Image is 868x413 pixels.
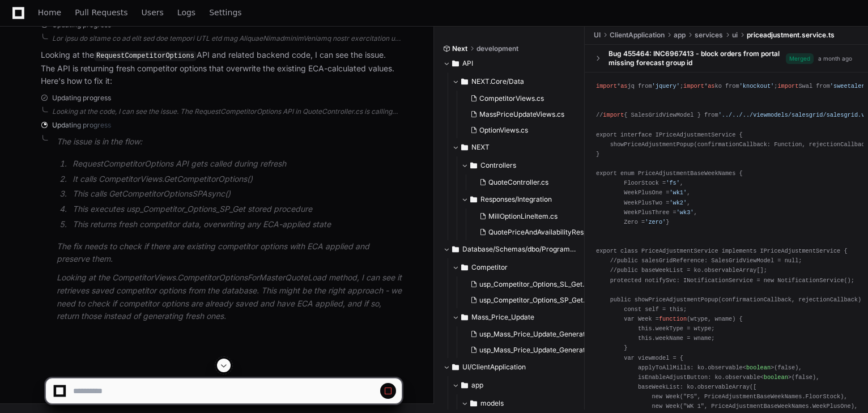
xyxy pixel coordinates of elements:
[594,31,601,40] span: UI
[142,9,164,16] span: Users
[739,83,775,90] span: 'knockout'
[488,178,548,187] span: QuoteController.cs
[470,159,477,172] svg: Directory
[479,346,722,355] span: usp_Mass_Price_Update_Generate_ByMassPriceProductGroupId_MillList.sql
[732,31,738,40] span: ui
[69,188,402,201] li: This calls GetCompetitorOptionsSPAsync()
[695,31,723,40] span: services
[57,240,402,266] p: The fix needs to check if there are existing competitor options with ECA applied and preserve them.
[475,208,597,224] button: MillOptionLineItem.cs
[462,245,576,254] span: Database/Schemas/dbo/Programmability/Stored Procedures
[69,173,402,186] li: It calls CompetitorViews.GetCompetitorOptions()
[75,9,127,16] span: Pull Requests
[645,219,666,225] span: 'zero'
[452,57,459,70] svg: Directory
[69,157,402,171] li: RequestCompetitorOptions API gets called during refresh
[479,110,564,119] span: MassPriceUpdateViews.cs
[466,342,588,358] button: usp_Mass_Price_Update_Generate_ByMassPriceProductGroupId_MillList.sql
[479,296,594,305] span: usp_Competitor_Options_SP_Get.sql
[674,31,686,40] span: app
[683,83,704,90] span: import
[476,44,518,53] span: development
[209,9,241,16] span: Settings
[94,51,197,61] code: RequestCompetitorOptions
[69,218,402,231] li: This returns fresh competitor data, overwriting any ECA-applied state
[488,228,612,237] span: QuotePriceAndAvailabilityResponse.cs
[466,107,578,122] button: MassPriceUpdateViews.cs
[466,326,588,342] button: usp_Mass_Price_Update_Generate_ByMassPriceGroupings.sql
[620,83,627,90] span: as
[466,91,578,107] button: CompetitorViews.cs
[475,224,597,240] button: QuotePriceAndAvailabilityResponse.cs
[462,59,473,68] span: API
[669,190,687,197] span: 'wk1'
[452,44,467,53] span: Next
[666,180,680,186] span: 'fs'
[470,193,477,206] svg: Directory
[480,161,516,170] span: Controllers
[471,143,490,152] span: NEXT
[52,93,111,103] span: Updating progress
[596,83,617,90] span: import
[475,174,588,190] button: QuoteController.cs
[38,9,61,16] span: Home
[461,75,468,88] svg: Directory
[603,112,624,119] span: import
[471,77,524,86] span: NEXT.Core/Data
[747,31,835,40] span: priceadjustment.service.ts
[452,242,459,256] svg: Directory
[452,308,585,326] button: Mass_Price_Update
[479,126,528,135] span: OptionViews.cs
[452,138,585,156] button: NEXT
[609,49,786,67] div: Bug 455464: INC6967413 - block orders from portal missing forecast group id
[708,83,714,90] span: as
[443,240,576,258] button: Database/Schemas/dbo/Programmability/Stored Procedures
[786,53,814,64] span: Merged
[480,195,552,204] span: Responses/Integration
[466,276,588,292] button: usp_Competitor_Options_SL_Get.sql
[676,209,694,216] span: 'wk3'
[69,203,402,216] li: This executes usp_Competitor_Options_SP_Get stored procedure
[479,330,678,339] span: usp_Mass_Price_Update_Generate_ByMassPriceGroupings.sql
[57,135,402,148] p: The issue is in the flow:
[652,83,680,90] span: 'jquery'
[466,122,578,138] button: OptionViews.cs
[52,121,111,130] span: Updating progress
[818,54,852,63] div: a month ago
[461,310,468,324] svg: Directory
[461,156,594,174] button: Controllers
[471,313,534,322] span: Mass_Price_Update
[479,280,593,289] span: usp_Competitor_Options_SL_Get.sql
[461,261,468,274] svg: Directory
[610,31,665,40] span: ClientApplication
[452,73,585,91] button: NEXT.Core/Data
[488,212,558,221] span: MillOptionLineItem.cs
[669,199,687,206] span: 'wk2'
[41,49,402,88] p: Looking at the API and related backend code, I can see the issue. The API is returning fresh comp...
[461,190,594,208] button: Responses/Integration
[443,54,576,73] button: API
[659,316,687,322] span: function
[479,94,544,103] span: CompetitorViews.cs
[452,258,585,276] button: Competitor
[777,83,798,90] span: import
[461,140,468,154] svg: Directory
[52,34,402,43] div: Lor ipsu do sitame co ad elit sed doe tempori UTL etd mag AliquaeNimadminimVeniamq nostr exercita...
[466,292,588,308] button: usp_Competitor_Options_SP_Get.sql
[52,107,402,116] div: Looking at the code, I can see the issue. The RequestCompetitorOptions API in QuoteController.cs ...
[57,271,402,323] p: Looking at the CompetitorViews.CompetitorOptionsForMasterQuoteLoad method, I can see it retrieves...
[471,263,508,272] span: Competitor
[177,9,195,16] span: Logs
